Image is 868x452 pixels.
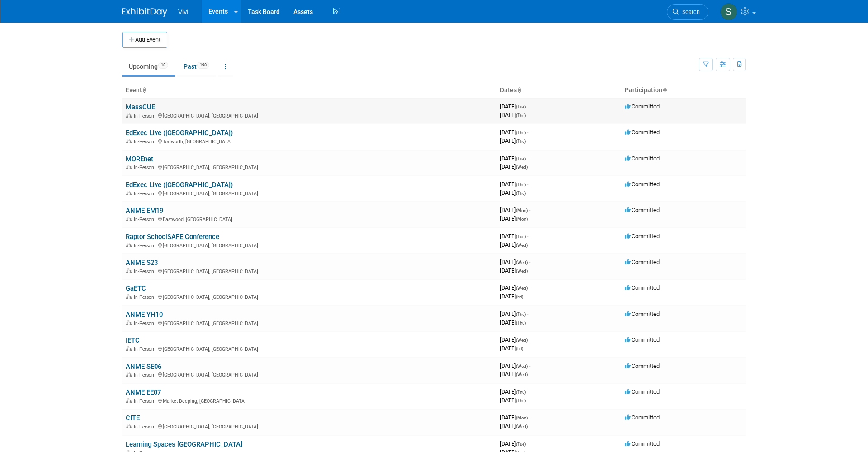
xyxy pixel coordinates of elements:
a: CITE [126,414,140,422]
span: - [529,363,530,369]
span: [DATE] [500,345,523,352]
span: Committed [625,284,660,291]
span: [DATE] [500,363,530,369]
span: (Wed) [516,424,528,429]
span: (Mon) [516,217,528,221]
a: ANME S23 [126,259,158,267]
span: (Wed) [516,165,528,169]
span: - [529,259,530,265]
span: (Fri) [516,294,523,299]
span: (Mon) [516,208,528,213]
a: Learning Spaces [GEOGRAPHIC_DATA] [126,440,242,448]
div: [GEOGRAPHIC_DATA], [GEOGRAPHIC_DATA] [126,241,493,249]
div: [GEOGRAPHIC_DATA], [GEOGRAPHIC_DATA] [126,112,493,119]
img: In-Person Event [126,320,132,325]
span: In-Person [134,243,157,249]
span: Committed [625,181,660,188]
div: [GEOGRAPHIC_DATA], [GEOGRAPHIC_DATA] [126,163,493,170]
span: Committed [625,440,660,447]
span: (Thu) [516,398,526,403]
span: (Thu) [516,390,526,395]
img: In-Person Event [126,243,132,247]
img: In-Person Event [126,113,132,118]
div: Market Deeping, [GEOGRAPHIC_DATA] [126,397,493,404]
span: In-Person [134,424,157,430]
span: [DATE] [500,233,528,240]
span: - [529,414,530,421]
span: [DATE] [500,207,530,213]
a: GaETC [126,284,146,292]
span: Committed [625,155,660,162]
span: - [529,207,530,213]
span: (Wed) [516,268,528,273]
span: Committed [625,336,660,343]
span: [DATE] [500,336,530,343]
span: Committed [625,259,660,265]
a: Past198 [177,58,216,75]
span: (Thu) [516,312,526,317]
span: (Thu) [516,130,526,135]
span: In-Person [134,165,157,170]
span: In-Person [134,268,157,274]
span: [DATE] [500,440,528,447]
img: In-Person Event [126,398,132,403]
span: Committed [625,207,660,213]
span: [DATE] [500,137,526,144]
img: In-Person Event [126,294,132,299]
span: In-Person [134,191,157,197]
span: Committed [625,233,660,240]
a: Sort by Event Name [142,86,146,94]
span: - [527,129,528,136]
span: - [527,440,528,447]
th: Event [122,83,496,98]
img: In-Person Event [126,424,132,428]
span: - [527,155,528,162]
img: In-Person Event [126,346,132,351]
span: (Thu) [516,191,526,196]
span: (Thu) [516,113,526,118]
span: (Mon) [516,415,528,420]
a: Search [667,4,708,20]
span: [DATE] [500,423,528,429]
div: Tortworth, [GEOGRAPHIC_DATA] [126,137,493,145]
span: (Wed) [516,338,528,343]
span: Committed [625,311,660,317]
img: Sara Membreno [720,3,737,20]
div: [GEOGRAPHIC_DATA], [GEOGRAPHIC_DATA] [126,345,493,352]
div: [GEOGRAPHIC_DATA], [GEOGRAPHIC_DATA] [126,267,493,274]
span: (Wed) [516,260,528,265]
div: [GEOGRAPHIC_DATA], [GEOGRAPHIC_DATA] [126,189,493,197]
span: In-Person [134,398,157,404]
span: [DATE] [500,112,526,118]
span: In-Person [134,346,157,352]
img: ExhibitDay [122,8,167,17]
span: [DATE] [500,103,528,110]
img: In-Person Event [126,191,132,195]
span: In-Person [134,320,157,326]
a: IETC [126,336,140,344]
a: MOREnet [126,155,153,163]
a: Raptor SchoolSAFE Conference [126,233,219,241]
div: Eastwood, [GEOGRAPHIC_DATA] [126,215,493,222]
span: [DATE] [500,293,523,300]
span: Committed [625,103,660,110]
span: In-Person [134,372,157,378]
span: (Tue) [516,234,526,239]
span: In-Person [134,294,157,300]
th: Dates [496,83,621,98]
span: [DATE] [500,215,528,222]
span: (Tue) [516,156,526,161]
span: [DATE] [500,129,528,136]
span: (Thu) [516,182,526,187]
img: In-Person Event [126,372,132,377]
span: [DATE] [500,267,528,274]
button: Add Event [122,32,167,48]
span: [DATE] [500,388,528,395]
span: Vivi [178,8,188,15]
span: - [529,336,530,343]
span: - [527,233,528,240]
span: [DATE] [500,414,530,421]
a: EdExec Live ([GEOGRAPHIC_DATA]) [126,129,233,137]
a: ANME EE07 [126,388,161,396]
span: [DATE] [500,371,528,377]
